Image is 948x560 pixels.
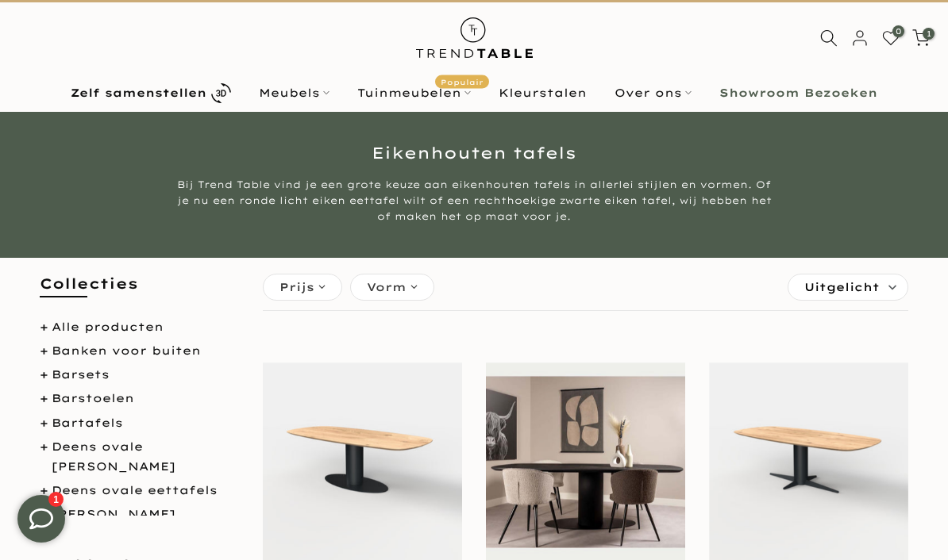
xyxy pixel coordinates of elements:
[923,28,935,40] span: 1
[2,479,81,558] iframe: toggle-frame
[279,278,314,296] span: Prijs
[719,87,877,98] b: Showroom Bezoeken
[52,416,123,430] a: Bartafels
[435,75,489,89] span: Populair
[892,25,904,37] span: 0
[57,79,245,107] a: Zelf samenstellen
[601,83,706,102] a: Over ons
[52,439,175,474] a: Deens ovale [PERSON_NAME]
[912,29,930,47] a: 1
[52,343,201,358] a: Banken voor buiten
[706,83,892,102] a: Showroom Bezoeken
[344,83,485,102] a: TuinmeubelenPopulair
[485,83,601,102] a: Kleurstalen
[52,320,164,334] a: Alle producten
[52,483,218,497] a: Deens ovale eettafels
[52,367,110,382] a: Barsets
[367,278,407,296] span: Vorm
[788,274,908,300] label: Sorteren:Uitgelicht
[176,177,772,224] div: Bij Trend Table vind je een grote keuze aan eikenhouten tafels in allerlei stijlen en vormen. Of ...
[245,83,344,102] a: Meubels
[804,274,880,300] span: Uitgelicht
[71,87,206,98] b: Zelf samenstellen
[405,2,544,73] img: trend-table
[52,391,134,405] a: Barstoelen
[40,274,239,309] h5: Collecties
[12,145,936,161] h1: Eikenhouten tafels
[882,29,900,47] a: 0
[52,507,175,521] a: [PERSON_NAME]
